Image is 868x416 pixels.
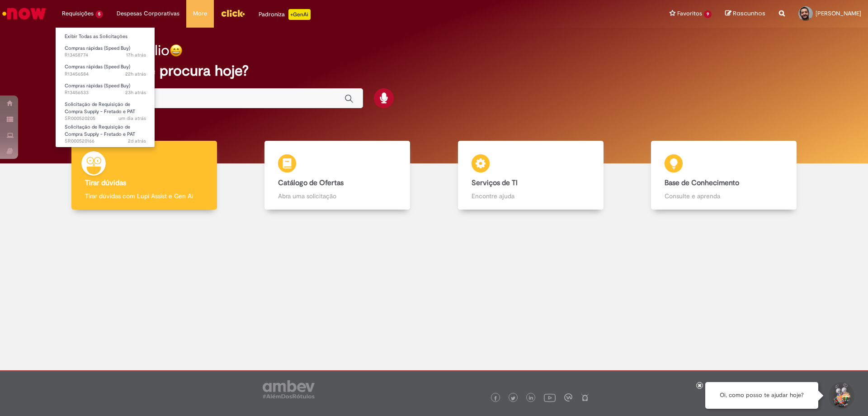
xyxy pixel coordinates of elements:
[118,115,146,122] time: 27/08/2025 14:50:13
[511,396,515,401] img: logo_footer_twitter.png
[493,396,498,401] img: logo_footer_facebook.png
[95,10,103,18] span: 5
[62,9,94,18] span: Requisições
[704,10,712,18] span: 9
[65,45,130,52] span: Compras rápidas (Speed Buy)
[56,81,155,98] a: Aberto R13456533 : Compras rápidas (Speed Buy)
[65,63,130,70] span: Compras rápidas (Speed Buy)
[725,10,765,18] a: Rascunhos
[193,9,207,18] span: More
[544,392,556,403] img: logo_footer_youtube.png
[288,9,311,20] p: +GenAi
[827,382,854,409] button: Iniciar Conversa de Suporte
[126,52,146,58] span: 17h atrás
[117,9,179,18] span: Despesas Corporativas
[665,178,739,187] b: Base de Conhecimento
[125,89,146,96] span: 23h atrás
[125,71,146,77] time: 28/08/2025 10:18:26
[241,141,434,210] a: Catálogo de Ofertas Abra uma solicitação
[705,382,818,409] div: Oi, como posso te ajudar hoje?
[278,191,396,201] p: Abra uma solicitação
[529,396,533,401] img: logo_footer_linkedin.png
[56,122,155,142] a: Aberto SR000520166 : Solicitação de Requisição de Compra Supply - Fretado e PAT
[85,178,126,187] b: Tirar dúvidas
[733,9,765,18] span: Rascunhos
[56,32,155,42] a: Exibir Todas as Solicitações
[85,191,203,201] p: Tirar dúvidas com Lupi Assist e Gen Ai
[434,141,627,210] a: Serviços de TI Encontre ajuda
[65,115,146,122] span: SR000520205
[581,393,589,402] img: logo_footer_naosei.png
[125,71,146,77] span: 22h atrás
[221,6,245,20] img: click_logo_yellow_360x200.png
[677,9,702,18] span: Favoritos
[125,89,146,96] time: 28/08/2025 10:11:56
[65,101,135,115] span: Solicitação de Requisição de Compra Supply - Fretado e PAT
[65,124,135,138] span: Solicitação de Requisição de Compra Supply - Fretado e PAT
[56,43,155,60] a: Aberto R13458774 : Compras rápidas (Speed Buy)
[65,71,146,78] span: R13456584
[56,100,155,119] a: Aberto SR000520205 : Solicitação de Requisição de Compra Supply - Fretado e PAT
[55,27,155,148] ul: Requisições
[78,63,790,79] h2: O que você procura hoje?
[816,10,861,17] span: [PERSON_NAME]
[665,191,783,201] p: Consulte e aprenda
[126,52,146,58] time: 28/08/2025 15:40:08
[278,178,344,187] b: Catálogo de Ofertas
[65,52,146,59] span: R13458774
[56,62,155,79] a: Aberto R13456584 : Compras rápidas (Speed Buy)
[65,89,146,96] span: R13456533
[627,141,821,210] a: Base de Conhecimento Consulte e aprenda
[564,393,572,402] img: logo_footer_workplace.png
[128,138,146,144] span: 2d atrás
[259,9,311,20] div: Padroniza
[65,138,146,145] span: SR000520166
[472,178,518,187] b: Serviços de TI
[128,138,146,144] time: 27/08/2025 14:41:34
[1,5,47,23] img: ServiceNow
[170,44,183,57] img: happy-face.png
[47,141,241,210] a: Tirar dúvidas Tirar dúvidas com Lupi Assist e Gen Ai
[65,82,130,89] span: Compras rápidas (Speed Buy)
[472,191,590,201] p: Encontre ajuda
[263,380,315,398] img: logo_footer_ambev_rotulo_gray.png
[118,115,146,122] span: um dia atrás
